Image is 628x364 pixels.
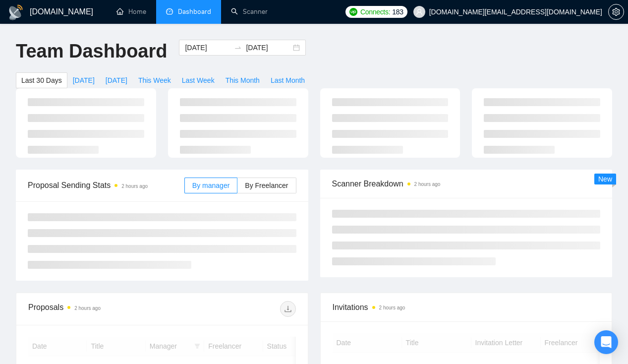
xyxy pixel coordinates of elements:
[608,4,624,20] button: setting
[28,301,162,317] div: Proposals
[246,42,291,53] input: End date
[245,182,288,189] span: By Freelancer
[608,8,624,16] a: setting
[271,75,305,86] span: Last Month
[133,72,176,88] button: This Week
[220,72,265,88] button: This Month
[121,183,148,189] time: 2 hours ago
[100,72,133,88] button: [DATE]
[416,8,423,15] span: user
[332,178,601,190] span: Scanner Breakdown
[265,72,310,88] button: Last Month
[185,42,230,53] input: Start date
[21,75,62,86] span: Last 30 Days
[138,75,171,86] span: This Week
[226,75,260,86] span: This Month
[192,182,229,189] span: By manager
[333,301,600,313] span: Invitations
[234,44,242,52] span: swap-right
[234,44,242,52] span: to
[16,40,167,63] h1: Team Dashboard
[182,75,215,86] span: Last Week
[28,179,184,191] span: Proposal Sending Stats
[349,8,357,16] img: upwork-logo.png
[392,6,403,17] span: 183
[166,8,173,15] span: dashboard
[178,7,211,16] span: Dashboard
[16,72,67,88] button: Last 30 Days
[609,8,624,16] span: setting
[74,305,101,311] time: 2 hours ago
[598,175,612,183] span: New
[176,72,220,88] button: Last Week
[379,305,405,310] time: 2 hours ago
[73,75,95,86] span: [DATE]
[594,330,618,354] div: Open Intercom Messenger
[231,7,268,16] a: searchScanner
[106,75,127,86] span: [DATE]
[67,72,100,88] button: [DATE]
[414,182,441,187] time: 2 hours ago
[360,6,390,17] span: Connects:
[116,7,146,16] a: homeHome
[8,4,24,20] img: logo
